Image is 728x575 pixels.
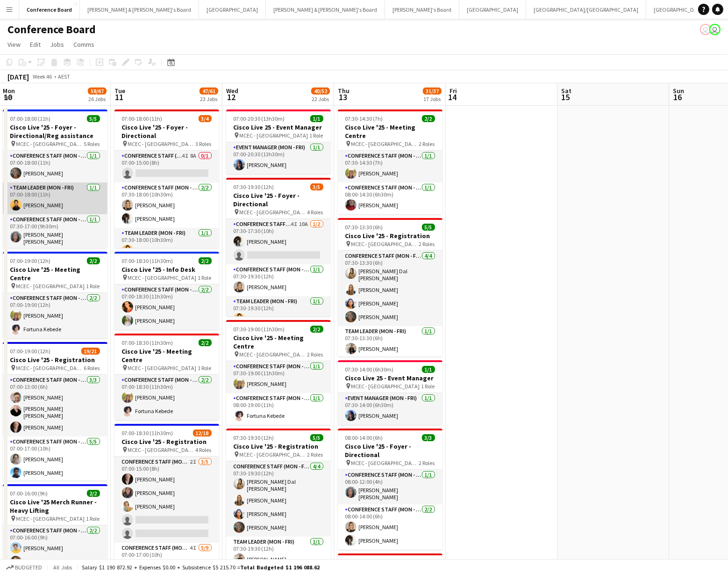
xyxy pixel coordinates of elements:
[88,87,107,95] span: 58/67
[128,446,196,453] span: MCEC - [GEOGRAPHIC_DATA]
[310,434,323,441] span: 5/5
[193,429,212,437] span: 12/18
[3,182,107,214] app-card-role: Team Leader (Mon - Fri)1/107:00-18:00 (11h)[PERSON_NAME]
[226,334,331,350] h3: Cisco Live '25 - Meeting Centre
[31,73,54,80] span: Week 46
[226,264,331,296] app-card-role: Conference Staff (Mon - Fri)1/107:30-19:30 (12h)[PERSON_NAME]
[87,257,100,264] span: 2/2
[310,326,323,333] span: 2/2
[421,383,435,390] span: 1 Role
[226,461,331,537] app-card-role: Conference Staff (Mon - Fri)4/407:30-19:30 (12h)[PERSON_NAME] Dal [PERSON_NAME][PERSON_NAME][PERS...
[7,72,29,81] div: [DATE]
[196,446,212,453] span: 4 Roles
[526,0,646,19] button: [GEOGRAPHIC_DATA]/[GEOGRAPHIC_DATA]
[338,360,443,425] app-job-card: 07:30-14:00 (6h30m)1/1Cisco Live 25 - Event Manager MCEC - [GEOGRAPHIC_DATA]1 RoleEvent Manager (...
[234,326,285,333] span: 07:30-19:00 (11h30m)
[114,437,219,446] h3: Cisco Live '25 - Registration
[87,490,100,497] span: 2/2
[3,356,107,364] h3: Cisco Live '25 - Registration
[345,224,383,231] span: 07:30-13:30 (6h)
[234,115,285,122] span: 07:00-20:30 (13h30m)
[3,214,107,249] app-card-role: Conference Staff (Mon - Fri)1/107:30-17:00 (9h30m)[PERSON_NAME] [PERSON_NAME]
[200,87,218,95] span: 47/61
[338,109,443,214] div: 07:30-14:30 (7h)2/2Cisco Live '25 - Meeting Centre MCEC - [GEOGRAPHIC_DATA]2 RolesConference Staf...
[1,92,15,102] span: 10
[700,24,711,35] app-user-avatar: Kristelle Bristow
[198,364,212,371] span: 1 Role
[240,209,307,216] span: MCEC - [GEOGRAPHIC_DATA]
[338,442,443,459] h3: Cisco Live '25 - Foyer - Directional
[338,326,443,358] app-card-role: Team Leader (Mon - Fri)1/107:30-13:30 (6h)[PERSON_NAME]
[226,142,331,174] app-card-role: Event Manager (Mon - Fri)1/107:00-20:30 (13h30m)[PERSON_NAME]
[114,182,219,228] app-card-role: Conference Staff (Mon - Fri)2/207:30-18:00 (10h30m)[PERSON_NAME][PERSON_NAME]
[226,123,331,131] h3: Cisco Live 25 - Event Manager
[86,515,100,522] span: 1 Role
[671,92,684,102] span: 16
[200,95,218,102] div: 23 Jobs
[3,109,107,248] div: 07:00-18:00 (11h)5/5Cisco Live '25 - Foyer - Directional/Reg assistance MCEC - [GEOGRAPHIC_DATA]5...
[338,470,443,504] app-card-role: Conference Staff (Mon - Fri)1/108:00-12:00 (4h)[PERSON_NAME] [PERSON_NAME]
[128,140,196,147] span: MCEC - [GEOGRAPHIC_DATA]
[226,537,331,568] app-card-role: Team Leader (Mon - Fri)1/107:30-19:30 (12h)[PERSON_NAME]
[345,366,394,373] span: 07:30-14:00 (6h30m)
[226,191,331,208] h3: Cisco Live '25 - Foyer - Directional
[86,283,100,290] span: 1 Role
[345,434,383,441] span: 08:00-14:00 (6h)
[709,24,721,35] app-user-avatar: Kristelle Bristow
[423,95,441,102] div: 17 Jobs
[226,178,331,316] div: 07:30-19:30 (12h)3/5Cisco Live '25 - Foyer - Directional MCEC - [GEOGRAPHIC_DATA]4 RolesConferenc...
[46,38,68,51] a: Jobs
[226,429,331,567] app-job-card: 07:30-19:30 (12h)5/5Cisco Live '25 - Registration MCEC - [GEOGRAPHIC_DATA]2 RolesConference Staff...
[114,334,219,420] div: 07:00-18:30 (11h30m)2/2Cisco Live '25 - Meeting Centre MCEC - [GEOGRAPHIC_DATA]1 RoleConference S...
[338,429,443,550] app-job-card: 08:00-14:00 (6h)3/3Cisco Live '25 - Foyer - Directional MCEC - [GEOGRAPHIC_DATA]2 RolesConference...
[338,182,443,214] app-card-role: Conference Staff (Mon - Fri)1/108:00-14:30 (6h30m)[PERSON_NAME]
[225,92,238,102] span: 12
[3,484,107,571] app-job-card: 07:00-16:00 (9h)2/2Cisco Live '25 Merch Runner - Heavy Lifting MCEC - [GEOGRAPHIC_DATA]1 RoleConf...
[114,228,219,260] app-card-role: Team Leader (Mon - Fri)1/107:30-18:00 (10h30m)[PERSON_NAME]
[114,123,219,140] h3: Cisco Live '25 - Foyer - Directional
[87,115,100,122] span: 5/5
[128,274,197,281] span: MCEC - [GEOGRAPHIC_DATA]
[422,224,435,231] span: 5/5
[114,252,219,330] div: 07:00-18:30 (11h30m)2/2Cisco Live '25 - Info Desk MCEC - [GEOGRAPHIC_DATA]1 RoleConference Staff ...
[114,347,219,364] h3: Cisco Live '25 - Meeting Centre
[58,73,70,80] div: AEST
[114,284,219,330] app-card-role: Conference Staff (Mon - Fri)2/207:00-18:30 (11h30m)[PERSON_NAME][PERSON_NAME]
[113,92,125,102] span: 11
[423,87,442,95] span: 31/37
[114,151,219,182] app-card-role: Conference Staff (Mon - Fri)4I8A0/107:00-15:00 (8h)
[226,442,331,451] h3: Cisco Live '25 - Registration
[3,375,107,437] app-card-role: Conference Staff (Mon - Fri)3/307:00-13:00 (6h)[PERSON_NAME][PERSON_NAME] [PERSON_NAME][PERSON_NAME]
[10,348,51,355] span: 07:00-19:00 (12h)
[114,457,219,543] app-card-role: Conference Staff (Mon - Fri)2I3/507:00-15:00 (8h)[PERSON_NAME][PERSON_NAME][PERSON_NAME]
[311,87,330,95] span: 40/52
[3,123,107,140] h3: Cisco Live '25 - Foyer - Directional/Reg assistance
[226,296,331,328] app-card-role: Team Leader (Mon - Fri)1/107:30-19:30 (12h)[PERSON_NAME]
[15,564,42,571] span: Budgeted
[226,87,238,95] span: Wed
[338,218,443,357] app-job-card: 07:30-13:30 (6h)5/5Cisco Live '25 - Registration MCEC - [GEOGRAPHIC_DATA]2 RolesConference Staff ...
[561,87,571,95] span: Sat
[234,434,274,441] span: 07:30-19:30 (12h)
[199,0,266,19] button: [GEOGRAPHIC_DATA]
[16,283,85,290] span: MCEC - [GEOGRAPHIC_DATA]
[198,274,212,281] span: 1 Role
[226,109,331,174] app-job-card: 07:00-20:30 (13h30m)1/1Cisco Live 25 - Event Manager MCEC - [GEOGRAPHIC_DATA]1 RoleEvent Manager ...
[307,451,323,458] span: 2 Roles
[4,38,24,51] a: View
[10,115,51,122] span: 07:00-18:00 (11h)
[51,564,74,571] span: All jobs
[16,515,85,522] span: MCEC - [GEOGRAPHIC_DATA]
[338,393,443,425] app-card-role: Event Manager (Mon - Fri)1/107:30-14:00 (6h30m)[PERSON_NAME]
[419,240,435,247] span: 2 Roles
[310,115,323,122] span: 1/1
[5,562,43,573] button: Budgeted
[84,364,100,371] span: 6 Roles
[234,183,274,190] span: 07:30-19:30 (12h)
[3,342,107,480] app-job-card: 07:00-19:00 (12h)19/21Cisco Live '25 - Registration MCEC - [GEOGRAPHIC_DATA]6 RolesConference Sta...
[226,393,331,425] app-card-role: Conference Staff (Mon - Fri)1/108:00-19:00 (11h)Fortuna Kebede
